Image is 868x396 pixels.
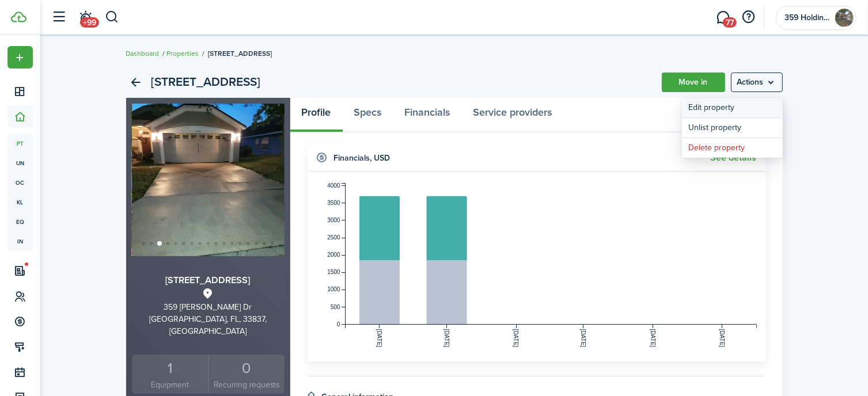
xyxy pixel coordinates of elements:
tspan: 1500 [327,269,340,275]
tspan: [DATE] [513,329,519,348]
tspan: [DATE] [719,329,725,348]
tspan: [DATE] [649,329,655,348]
a: oc [7,173,33,192]
tspan: 4000 [327,182,340,189]
a: Move in [662,73,725,92]
tspan: [DATE] [376,329,382,348]
div: 359 [PERSON_NAME] Dr [132,301,285,313]
a: 0 Recurring requests [208,355,285,394]
span: [STREET_ADDRESS] [209,48,272,59]
a: Notifications [75,3,97,32]
div: 1 [135,357,206,379]
img: Property image 1 [132,104,285,256]
button: Open resource center [739,7,759,27]
tspan: 3000 [327,217,340,223]
a: Properties [167,48,199,59]
a: Specs [343,98,393,132]
span: 77 [723,17,737,28]
tspan: [DATE] [444,329,450,348]
a: pt [7,134,33,153]
button: Open menu [731,73,783,92]
tspan: 500 [330,304,340,310]
img: 359 Holdings, LLC [835,9,854,27]
a: kl [7,192,33,212]
tspan: 1000 [327,286,340,292]
div: [GEOGRAPHIC_DATA], FL, 33837, [GEOGRAPHIC_DATA] [132,313,285,337]
tspan: 3500 [327,200,340,206]
span: 359 Holdings, LLC [784,14,831,22]
tspan: 0 [336,321,340,328]
a: Dashboard [126,48,160,59]
tspan: [DATE] [580,329,586,348]
tspan: 2000 [327,252,340,258]
a: Edit property [682,98,783,117]
a: Unlist property [682,118,783,138]
small: Recurring requests [211,379,282,391]
button: Open sidebar [48,6,70,28]
h4: Financials , USD [334,152,391,164]
a: Messaging [712,3,734,32]
small: Equipment [135,379,206,391]
div: 0 [211,357,282,379]
a: un [7,153,33,173]
a: 1Equipment [132,355,209,394]
a: Financials [393,98,462,132]
h3: [STREET_ADDRESS] [132,273,285,288]
button: Open menu [7,46,33,68]
h2: [STREET_ADDRESS] [151,73,261,92]
span: +99 [80,17,99,28]
a: in [7,231,33,251]
a: Service providers [462,98,564,132]
tspan: 2500 [327,234,340,241]
a: Back [126,73,146,92]
img: TenantCloud [11,12,26,22]
menu-btn: Actions [731,73,783,92]
button: Delete property [682,138,783,158]
button: Search [105,7,119,27]
a: eq [7,212,33,231]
